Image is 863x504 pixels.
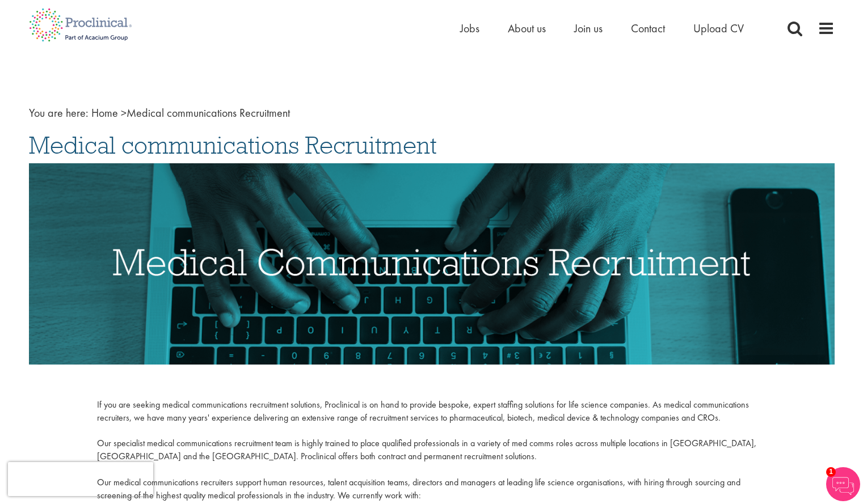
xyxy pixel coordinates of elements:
[91,105,118,120] a: breadcrumb link to Home
[826,467,860,501] img: Chatbot
[574,21,603,36] a: Join us
[826,467,836,477] span: 1
[693,21,744,36] a: Upload CV
[631,21,665,36] a: Contact
[29,105,89,120] span: You are here:
[508,21,546,36] a: About us
[91,105,290,120] span: Medical communications Recruitment
[8,462,153,496] iframe: reCAPTCHA
[29,130,437,160] span: Medical communications Recruitment
[97,399,765,502] p: If you are seeking medical communications recruitment solutions, Proclinical is on hand to provid...
[29,163,835,365] img: Medical Communication Recruitment
[460,21,479,36] a: Jobs
[121,105,127,120] span: >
